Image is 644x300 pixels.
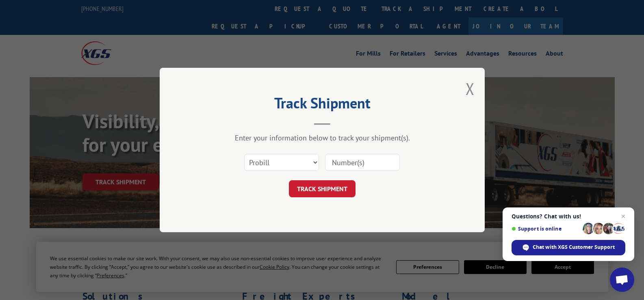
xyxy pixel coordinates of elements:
[533,244,615,251] span: Chat with XGS Customer Support
[466,78,475,99] button: Close modal
[200,133,444,142] div: Enter your information below to track your shipment(s).
[200,97,444,113] h2: Track Shipment
[325,154,400,171] input: Number(s)
[610,268,634,292] div: Open chat
[512,240,625,255] div: Chat with XGS Customer Support
[289,180,356,197] button: TRACK SHIPMENT
[512,213,625,220] span: Questions? Chat with us!
[512,226,580,232] span: Support is online
[618,212,628,221] span: Close chat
